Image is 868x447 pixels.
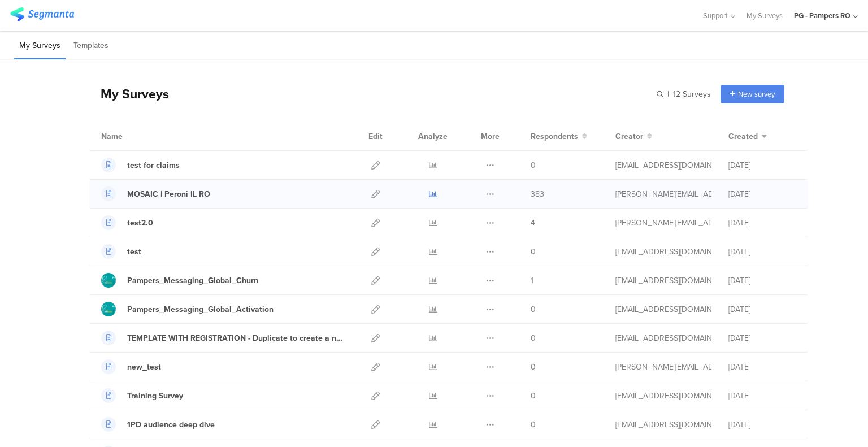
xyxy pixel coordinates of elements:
div: [DATE] [728,419,796,431]
span: 383 [531,188,544,200]
div: More [478,122,502,150]
span: 12 Surveys [673,88,711,100]
a: Training Survey [101,388,183,403]
span: 0 [531,332,536,344]
img: segmanta logo [10,7,74,21]
a: MOSAIC | Peroni IL RO [101,186,210,201]
span: 0 [531,390,536,402]
span: Created [728,131,758,142]
div: Pampers_Messaging_Global_Activation [127,303,274,315]
div: burcak.b.1@pg.com [615,246,711,258]
div: [DATE] [728,217,796,229]
div: Analyze [416,122,450,150]
li: My Surveys [14,33,66,59]
div: PG - Pampers RO [794,10,850,21]
span: Support [703,10,728,21]
div: nikolopoulos.j@pg.com [615,332,711,344]
span: 0 [531,303,536,315]
div: test2.0 [127,217,153,229]
button: Created [728,131,767,142]
span: 1 [531,275,533,287]
div: [DATE] [728,246,796,258]
span: 4 [531,217,535,229]
div: My Surveys [89,84,169,103]
div: Pampers_Messaging_Global_Churn [127,275,258,287]
span: 0 [531,419,536,431]
div: Edit [363,122,388,150]
span: 0 [531,159,536,171]
div: [DATE] [728,303,796,315]
span: 0 [531,246,536,258]
div: 1PD audience deep dive [127,419,215,431]
button: Respondents [531,131,587,142]
a: Pampers_Messaging_Global_Churn [101,273,258,288]
a: TEMPLATE WITH REGISTRATION - Duplicate to create a new survey [101,331,346,345]
div: TEMPLATE WITH REGISTRATION - Duplicate to create a new survey [127,332,346,344]
div: [DATE] [728,188,796,200]
div: [DATE] [728,361,796,373]
div: fritz.t@pg.com [615,188,711,200]
a: test2.0 [101,215,153,230]
div: test for claims [127,159,180,171]
div: anagnostopoulou.a@pg.com [615,419,711,431]
li: Templates [68,33,114,59]
a: test [101,244,141,259]
span: Creator [615,131,643,142]
button: Creator [615,131,652,142]
div: test [127,246,141,258]
div: [DATE] [728,275,796,287]
div: [DATE] [728,332,796,344]
span: | [666,88,671,100]
div: Training Survey [127,390,183,402]
div: burcak.b.1@pg.com [615,390,711,402]
div: [DATE] [728,159,796,171]
div: poulakos.g@pg.com [615,217,711,229]
a: 1PD audience deep dive [101,417,215,432]
div: [DATE] [728,390,796,402]
div: burcak.b.1@pg.com [615,159,711,171]
div: support@segmanta.com [615,303,711,315]
span: New survey [738,89,775,99]
div: support@segmanta.com [615,275,711,287]
span: Respondents [531,131,578,142]
a: Pampers_Messaging_Global_Activation [101,302,274,316]
div: MOSAIC | Peroni IL RO [127,188,210,200]
div: Name [101,131,169,142]
a: test for claims [101,158,180,172]
span: 0 [531,361,536,373]
div: poulakos.g@pg.com [615,361,711,373]
a: new_test [101,359,161,374]
div: new_test [127,361,161,373]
